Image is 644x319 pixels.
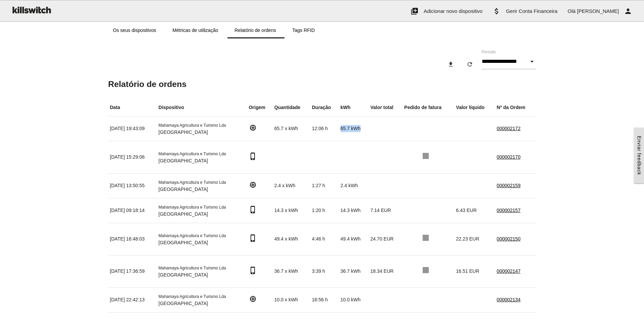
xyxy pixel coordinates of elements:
[108,287,157,312] td: [DATE] 22:42:13
[249,295,257,303] i: memory
[249,181,257,189] i: memory
[369,255,403,287] td: 18.34 EUR
[447,58,454,70] i: download
[108,255,157,287] td: [DATE] 17:36:59
[105,22,165,38] a: Os seus dispositivos
[247,99,273,117] th: Origem
[108,99,157,117] th: Data
[249,124,257,132] i: memory
[497,183,520,188] a: 000002159
[273,198,310,223] td: 14.3 x kWh
[482,49,496,55] label: Período
[461,58,479,70] button: refresh
[310,173,339,198] td: 1:27 h
[310,198,339,223] td: 1:20 h
[157,99,247,117] th: Dispositivo
[454,223,495,255] td: 22.23 EUR
[226,22,284,38] a: Relatório de ordens
[497,126,520,131] a: 000002172
[159,205,226,210] span: Mahamaya Agricultura e Turismo Lda
[497,297,520,302] a: 000002134
[159,294,226,299] span: Mahamaya Agricultura e Turismo Lda
[497,236,520,242] a: 000002150
[10,0,52,19] img: ks-logo-black-160-b.png
[159,233,226,238] span: Mahamaya Agricultura e Turismo Lda
[273,116,310,141] td: 65.7 x kWh
[339,173,369,198] td: 2.4 kWh
[108,141,157,173] td: [DATE] 15:29:06
[159,266,226,270] span: Mahamaya Agricultura e Turismo Lda
[310,287,339,312] td: 16:56 h
[410,0,419,22] i: add_to_photos
[159,187,208,192] span: [GEOGRAPHIC_DATA]
[339,198,369,223] td: 14.3 kWh
[339,116,369,141] td: 65.7 kWh
[249,152,257,160] i: phone_iphone
[108,116,157,141] td: [DATE] 19:43:09
[339,223,369,255] td: 49.4 kWh
[108,173,157,198] td: [DATE] 13:50:55
[424,8,482,14] span: Adicionar novo dispositivo
[339,99,369,117] th: kWh
[310,255,339,287] td: 3:39 h
[273,287,310,312] td: 10.0 x kWh
[159,211,208,217] span: [GEOGRAPHIC_DATA]
[273,223,310,255] td: 49.4 x kWh
[568,8,575,14] span: Olá
[273,99,310,117] th: Quantidade
[159,129,208,135] span: [GEOGRAPHIC_DATA]
[310,116,339,141] td: 12:06 h
[159,301,208,306] span: [GEOGRAPHIC_DATA]
[369,223,403,255] td: 24.70 EUR
[454,255,495,287] td: 16.51 EUR
[497,268,520,274] a: 000002147
[310,223,339,255] td: 4:46 h
[497,154,520,160] a: 000002170
[249,206,257,214] i: phone_iphone
[369,99,403,117] th: Valor total
[159,240,208,245] span: [GEOGRAPHIC_DATA]
[624,0,632,22] i: person
[273,255,310,287] td: 36.7 x kWh
[339,255,369,287] td: 36.7 kWh
[159,152,226,156] span: Mahamaya Agricultura e Turismo Lda
[442,58,460,70] button: download
[273,173,310,198] td: 2.4 x kWh
[159,272,208,278] span: [GEOGRAPHIC_DATA]
[310,99,339,117] th: Duração
[108,79,536,89] h5: Relatório de ordens
[108,223,157,255] td: [DATE] 16:48:03
[159,123,226,128] span: Mahamaya Agricultura e Turismo Lda
[369,198,403,223] td: 7.14 EUR
[159,180,226,185] span: Mahamaya Agricultura e Turismo Lda
[249,234,257,242] i: phone_iphone
[466,58,473,70] i: refresh
[506,8,557,14] span: Gerir Conta Financeira
[577,8,619,14] span: [PERSON_NAME]
[634,128,644,183] a: Enviar feedback
[249,266,257,274] i: phone_iphone
[284,22,323,38] a: Tags RFID
[159,158,208,163] span: [GEOGRAPHIC_DATA]
[454,198,495,223] td: 6.43 EUR
[108,198,157,223] td: [DATE] 09:18:14
[493,0,501,22] i: attach_money
[497,208,520,213] a: 000002157
[164,22,226,38] a: Métricas de utilização
[454,99,495,117] th: Valor líquido
[403,99,454,117] th: Pedido de fatura
[495,99,536,117] th: Nº da Ordem
[339,287,369,312] td: 10.0 kWh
